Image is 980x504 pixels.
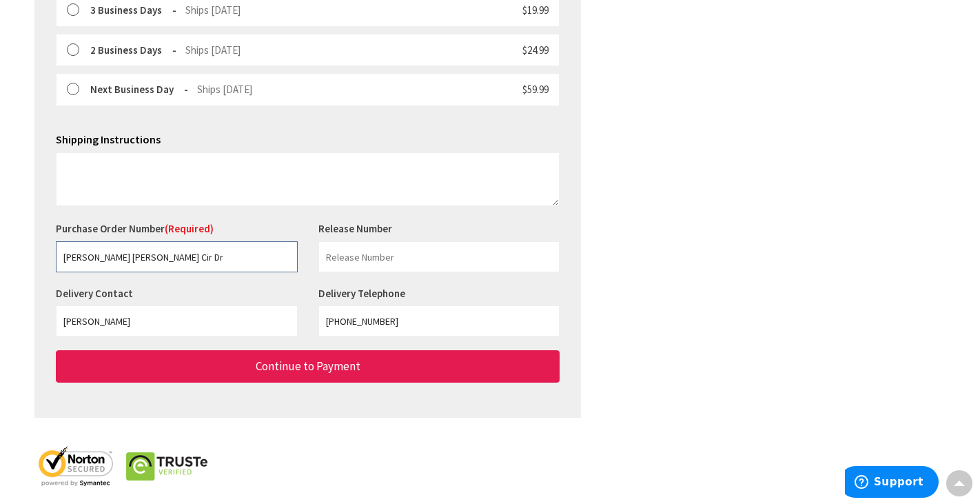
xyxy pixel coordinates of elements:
span: Ships [DATE] [197,83,252,96]
label: Release Number [318,221,392,236]
span: Continue to Payment [256,359,360,374]
input: Release Number [318,241,560,272]
label: Delivery Contact [56,287,136,300]
span: Shipping Instructions [56,132,161,146]
span: Ships [DATE] [185,3,241,17]
strong: 2 Business Days [90,43,176,57]
img: truste-seal.png [125,445,208,487]
span: (Required) [165,222,214,235]
span: $19.99 [522,3,549,17]
iframe: Opens a widget where you can find more information [845,466,939,501]
span: $24.99 [522,43,549,57]
span: Ships [DATE] [185,43,241,57]
strong: Next Business Day [90,83,188,96]
strong: 3 Business Days [90,3,176,17]
span: $59.99 [522,83,549,96]
label: Delivery Telephone [318,287,409,300]
label: Purchase Order Number [56,221,214,236]
button: Continue to Payment [56,350,560,383]
img: norton-seal.png [34,445,117,487]
input: Purchase Order Number [56,241,298,272]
